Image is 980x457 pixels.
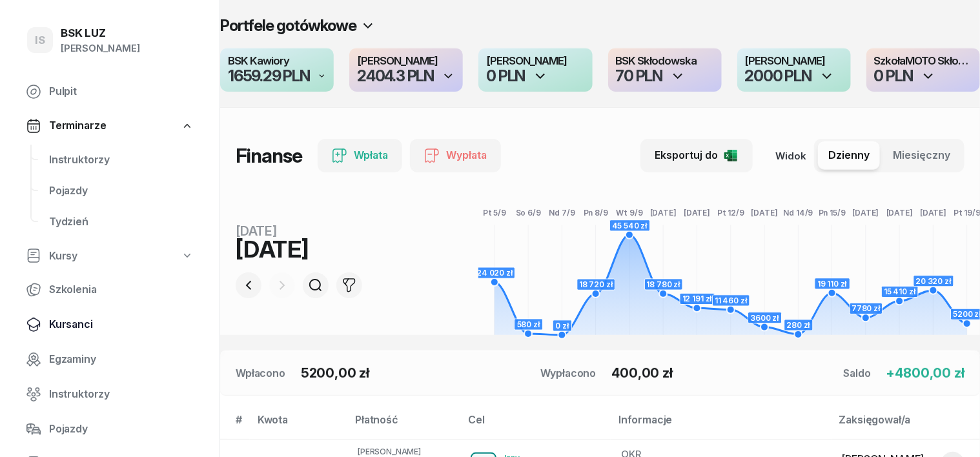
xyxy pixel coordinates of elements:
[220,48,334,92] button: BSK Kawiory1659.29 PLN
[236,225,396,238] div: [DATE]
[828,147,870,164] span: Dzienny
[49,421,194,438] span: Pojazdy
[15,111,204,141] a: Terminarze
[39,145,204,176] a: Instruktorzy
[39,207,204,238] a: Tydzień
[49,152,194,168] span: Instruktorzy
[874,68,913,84] div: 0 PLN
[717,208,744,218] tspan: Pt 12/9
[584,208,608,218] tspan: Pn 8/9
[357,56,455,67] h4: [PERSON_NAME]
[818,141,880,170] button: Dzienny
[15,241,204,271] a: Kursy
[35,35,45,46] span: IS
[784,208,813,218] tspan: Nd 14/9
[617,208,643,218] tspan: Wt 9/9
[745,56,843,67] h4: [PERSON_NAME]
[15,414,204,445] a: Pojazdy
[460,411,611,439] th: Cel
[61,40,140,57] div: [PERSON_NAME]
[616,68,663,84] div: 70 PLN
[39,176,204,207] a: Pojazdy
[15,344,204,375] a: Egzaminy
[236,144,302,167] h1: Finanse
[886,208,913,218] tspan: [DATE]
[15,274,204,305] a: Szkolenia
[478,48,592,92] button: [PERSON_NAME]0 PLN
[745,68,812,84] div: 2000 PLN
[49,351,194,368] span: Egzaminy
[49,83,194,100] span: Pulpit
[347,411,460,439] th: Płatność
[228,68,310,84] div: 1659.29 PLN
[349,48,463,92] button: [PERSON_NAME]2404.3 PLN
[853,208,879,218] tspan: [DATE]
[886,365,895,381] span: +
[486,68,525,84] div: 0 PLN
[737,48,851,92] button: [PERSON_NAME]2000 PLN
[424,147,487,164] div: Wypłata
[611,411,832,439] th: Informacje
[832,411,980,439] th: Zaksięgował/a
[540,365,597,381] div: Wypłacono
[236,238,396,261] div: [DATE]
[655,147,739,164] div: Eksportuj do
[486,56,584,67] h4: [PERSON_NAME]
[883,141,961,170] button: Miesięczny
[640,139,753,172] button: Eksportuj do
[61,28,140,39] div: BSK LUZ
[751,208,778,218] tspan: [DATE]
[220,411,250,439] th: #
[236,365,285,381] div: Wpłacono
[358,447,421,456] span: [PERSON_NAME]
[318,139,402,172] button: Wpłata
[49,316,194,333] span: Kursanci
[332,147,388,164] div: Wpłata
[49,248,77,265] span: Kursy
[549,208,575,218] tspan: Nd 7/9
[357,68,434,84] div: 2404.3 PLN
[49,281,194,298] span: Szkolenia
[819,208,846,218] tspan: Pn 15/9
[49,117,106,134] span: Terminarze
[616,56,714,67] h4: BSK Skłodowska
[15,379,204,410] a: Instruktorzy
[650,208,677,218] tspan: [DATE]
[49,386,194,403] span: Instruktorzy
[15,76,204,107] a: Pulpit
[49,183,194,199] span: Pojazdy
[866,48,980,92] button: SzkołaMOTO Skłodowska0 PLN
[684,208,710,218] tspan: [DATE]
[15,309,204,340] a: Kursanci
[920,208,946,218] tspan: [DATE]
[250,411,347,439] th: Kwota
[49,214,194,230] span: Tydzień
[220,15,356,36] h2: Portfele gotówkowe
[893,147,950,164] span: Miesięczny
[228,56,326,67] h4: BSK Kawiory
[516,208,541,218] tspan: So 6/9
[844,365,871,381] div: Saldo
[874,56,972,67] h4: SzkołaMOTO Skłodowska
[483,208,506,218] tspan: Pt 5/9
[410,139,501,172] button: Wypłata
[608,48,722,92] button: BSK Skłodowska70 PLN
